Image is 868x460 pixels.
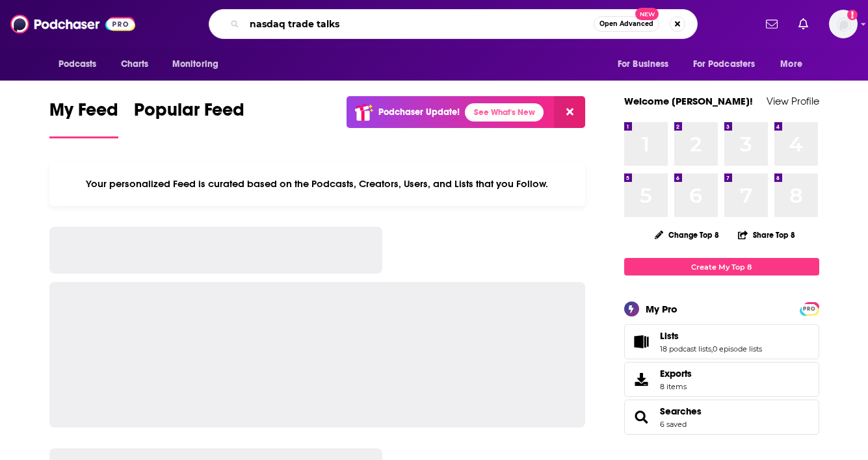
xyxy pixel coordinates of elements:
span: Charts [121,55,149,73]
svg: Add a profile image [847,10,858,20]
a: Searches [660,405,702,417]
button: open menu [771,52,819,77]
button: Open AdvancedNew [594,16,659,32]
span: For Podcasters [693,55,756,73]
a: Lists [660,330,762,342]
button: open menu [49,52,114,77]
input: Search podcasts, credits, & more... [244,14,594,34]
a: 6 saved [660,420,687,429]
img: Podchaser - Follow, Share and Rate Podcasts [10,12,135,36]
span: New [635,8,659,20]
button: Share Top 8 [737,222,796,248]
span: Popular Feed [134,99,244,129]
a: My Feed [49,99,118,138]
a: 18 podcast lists [660,344,711,353]
img: User Profile [829,10,858,38]
a: Create My Top 8 [624,258,819,275]
p: Podchaser Update! [378,107,460,118]
span: Open Advanced [599,21,653,27]
span: My Feed [49,99,118,129]
span: For Business [618,55,669,73]
span: 8 items [660,382,692,391]
span: Monitoring [172,55,218,73]
div: Search podcasts, credits, & more... [209,9,698,39]
span: Exports [660,368,692,379]
a: PRO [802,303,817,313]
span: Logged in as megcassidy [829,10,858,38]
a: Lists [629,333,655,351]
button: Show profile menu [829,10,858,38]
span: Lists [624,324,819,359]
a: Popular Feed [134,99,244,138]
button: Change Top 8 [647,227,728,243]
a: View Profile [767,95,819,107]
a: Charts [112,52,157,77]
button: open menu [685,52,774,77]
span: More [780,55,802,73]
a: Show notifications dropdown [793,13,813,35]
span: , [711,344,713,353]
a: Show notifications dropdown [761,13,783,35]
a: See What's New [465,103,544,121]
button: open menu [163,52,235,77]
button: open menu [609,52,685,77]
a: Searches [629,408,655,426]
span: Exports [629,370,655,389]
span: Lists [660,330,679,342]
div: My Pro [646,303,677,315]
span: Searches [624,400,819,435]
div: Your personalized Feed is curated based on the Podcasts, Creators, Users, and Lists that you Follow. [49,162,586,206]
a: Welcome [PERSON_NAME]! [624,95,753,107]
a: 0 episode lists [713,344,762,353]
span: Podcasts [59,55,97,73]
span: PRO [802,304,817,314]
a: Exports [624,362,819,397]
